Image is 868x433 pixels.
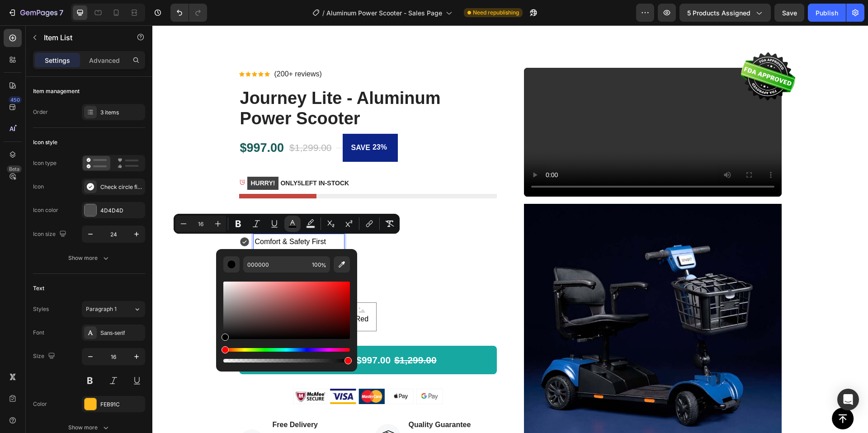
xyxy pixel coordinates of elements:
[59,7,63,18] p: 7
[473,9,519,17] span: Need republishing
[100,207,143,215] div: 4D4D4D
[89,56,120,65] p: Advanced
[326,8,442,18] span: Aluminum Power Scooter - Sales Page
[101,230,192,246] div: Rich Text Editor. Editing area: main
[808,4,846,22] button: Publish
[103,191,177,199] span: Easy to Use & Portable
[45,56,70,65] p: Settings
[68,423,110,432] div: Show more
[100,108,143,117] div: 3 items
[33,228,68,240] div: Icon size
[201,287,218,301] span: Red
[136,114,180,131] div: $1,299.00
[33,329,44,337] div: Font
[95,151,197,165] p: ONLY LEFT IN-STOCK
[589,24,643,78] img: gempages_542331177793487876-ebb64190-a3f2-40bb-8d8c-b2c27bf5ac26.png
[774,4,804,22] button: Save
[837,389,859,410] div: Open Intercom Messenger
[122,43,170,54] p: (200+ reviews)
[198,116,219,129] div: SAVE
[33,284,44,292] div: Text
[103,212,174,220] span: Comfort & Safety First
[170,4,207,22] div: Undo/Redo
[141,363,291,379] img: Alt Image
[679,4,771,22] button: 5 products assigned
[152,25,868,433] iframe: Design area
[782,9,797,17] span: Save
[9,96,22,104] div: 450
[92,287,110,301] span: Blue
[100,183,143,191] div: Check circle filled
[33,108,48,116] div: Order
[372,42,629,171] video: Video
[44,32,121,43] p: Item List
[101,209,192,225] div: Rich Text Editor. Editing area: main
[223,348,350,352] div: Hue
[100,400,143,409] div: FEB91C
[687,8,750,18] span: 5 products assigned
[816,8,838,18] div: Publish
[95,151,127,165] mark: HURRY!
[160,287,187,301] span: Orange
[203,327,239,343] div: $997.00
[321,260,326,270] span: %
[82,301,145,317] button: Paragraph 1
[33,159,57,167] div: Icon type
[103,231,190,245] p: Your custom text goes here
[33,350,57,362] div: Size
[87,114,133,132] div: $997.00
[86,305,117,313] span: Paragraph 1
[174,214,400,234] div: Editor contextual toolbar
[4,4,67,22] button: 7
[101,188,192,203] div: Rich Text Editor. Editing area: main
[68,254,110,263] div: Show more
[243,256,308,273] input: E.g FFFFFF
[7,165,22,173] div: Beta
[145,154,149,161] span: 5
[241,327,285,343] div: $1,299.00
[33,183,44,191] div: Icon
[87,260,123,273] legend: Color: Blue
[33,400,47,408] div: Color
[33,305,49,313] div: Styles
[322,8,325,18] span: /
[33,138,57,146] div: Icon style
[87,62,344,105] h2: Journey Lite - Aluminum Power Scooter
[33,206,58,214] div: Icon color
[87,320,344,349] button: Buy Now
[33,87,80,95] div: Item management
[33,250,145,266] button: Show more
[127,287,147,301] span: Gray
[100,329,143,337] div: Sans-serif
[146,328,186,342] div: Buy Now
[219,116,236,128] div: 23%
